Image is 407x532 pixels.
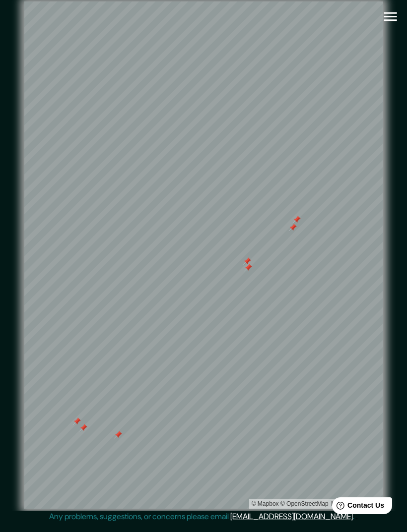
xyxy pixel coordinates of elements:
[280,500,329,507] a: OpenStreetMap
[230,511,353,522] a: [EMAIL_ADDRESS][DOMAIN_NAME]
[252,500,279,507] a: Mapbox
[24,1,383,509] canvas: Map
[49,511,354,523] p: Any problems, suggestions, or concerns please email .
[319,493,396,521] iframe: Help widget launcher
